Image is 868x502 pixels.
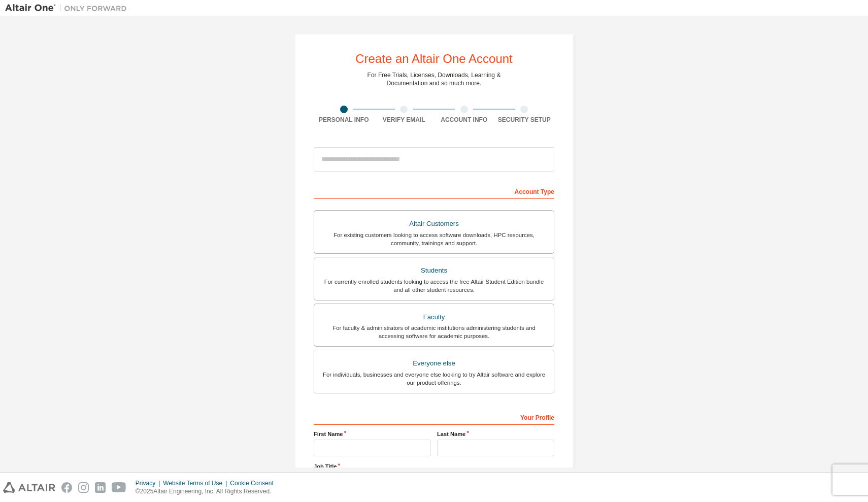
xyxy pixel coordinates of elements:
div: Verify Email [374,116,435,124]
div: For individuals, businesses and everyone else looking to try Altair software and explore our prod... [320,371,548,387]
div: Students [320,263,548,278]
div: Personal Info [314,116,374,124]
div: Create an Altair One Account [355,53,513,65]
div: Faculty [320,310,548,324]
img: Altair One [5,3,132,13]
div: For currently enrolled students looking to access the free Altair Student Edition bundle and all ... [320,278,548,294]
img: youtube.svg [112,482,126,493]
div: Altair Customers [320,217,548,231]
img: linkedin.svg [95,482,106,493]
div: Your Profile [314,409,554,425]
label: Job Title [314,462,554,471]
img: altair_logo.svg [3,482,55,493]
div: Security Setup [494,116,555,124]
div: For Free Trials, Licenses, Downloads, Learning & Documentation and so much more. [368,71,501,87]
div: Privacy [136,479,163,487]
label: First Name [314,430,431,438]
div: Account Type [314,183,554,199]
div: Cookie Consent [230,479,279,487]
div: For existing customers looking to access software downloads, HPC resources, community, trainings ... [320,231,548,247]
div: Everyone else [320,356,548,371]
label: Last Name [437,430,554,438]
div: Account Info [434,116,494,124]
img: facebook.svg [61,482,72,493]
img: instagram.svg [78,482,89,493]
div: Website Terms of Use [163,479,230,487]
div: For faculty & administrators of academic institutions administering students and accessing softwa... [320,324,548,340]
p: © 2025 Altair Engineering, Inc. All Rights Reserved. [136,487,280,496]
